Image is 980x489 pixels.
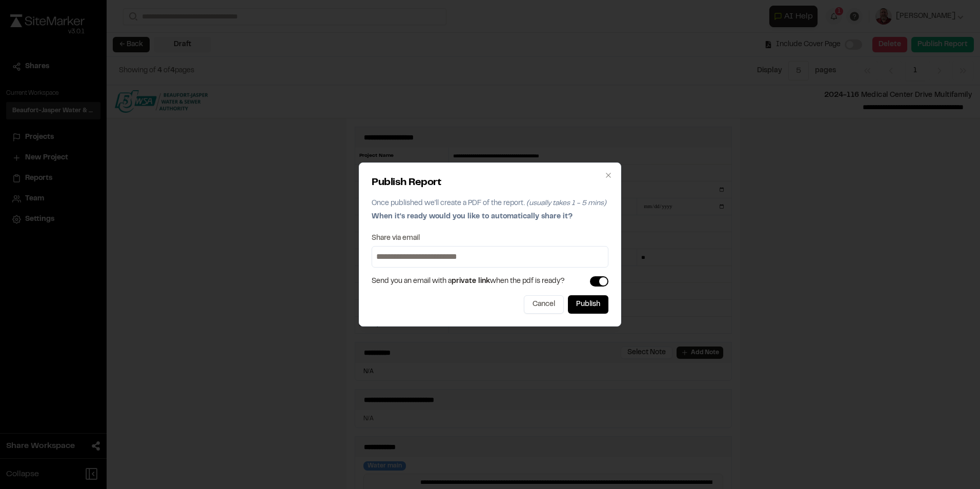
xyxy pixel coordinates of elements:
[372,214,573,220] span: When it's ready would you like to automatically share it?
[372,276,565,287] span: Send you an email with a when the pdf is ready?
[372,235,420,242] label: Share via email
[452,278,490,284] span: private link
[372,198,608,209] p: Once published we'll create a PDF of the report.
[526,200,606,207] span: (usually takes 1 - 5 mins)
[568,295,608,314] button: Publish
[524,295,564,314] button: Cancel
[372,175,608,191] h2: Publish Report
